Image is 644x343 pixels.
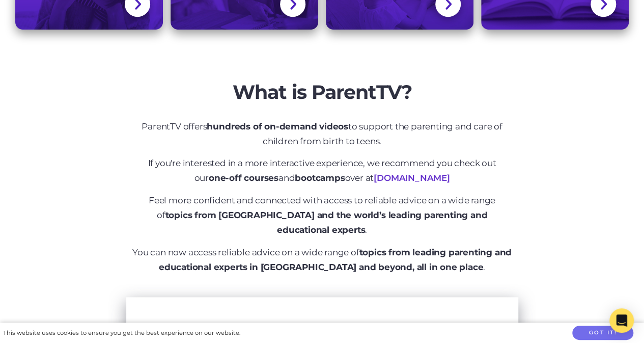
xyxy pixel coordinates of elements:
[131,245,513,275] p: You can now access reliable advice on a wide range of .
[131,156,513,186] p: If you're interested in a more interactive experience, we recommend you check out our and over at
[3,328,240,338] div: This website uses cookies to ensure you get the best experience on our website.
[295,173,345,183] strong: bootcamps
[209,173,278,183] strong: one-off courses
[165,210,488,235] strong: topics from [GEOGRAPHIC_DATA] and the world’s leading parenting and educational experts
[572,326,633,340] button: Got it!
[207,121,348,131] strong: hundreds of on-demand videos
[131,81,513,104] h2: What is ParentTV?
[131,193,513,238] p: Feel more confident and connected with access to reliable advice on a wide range of .
[131,119,513,149] p: ParentTV offers to support the parenting and care of children from birth to teens.
[159,247,512,272] strong: topics from leading parenting and educational experts in [GEOGRAPHIC_DATA] and beyond, all in one...
[609,308,634,333] div: Open Intercom Messenger
[374,173,450,183] a: [DOMAIN_NAME]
